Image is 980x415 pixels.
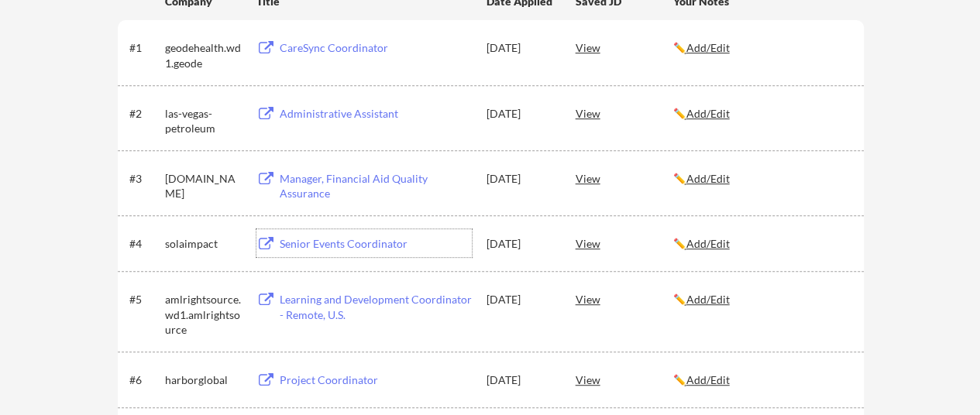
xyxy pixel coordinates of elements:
[487,171,555,187] div: [DATE]
[280,292,472,322] div: Learning and Development Coordinator - Remote, U.S.
[673,40,850,56] div: ✏️
[165,372,242,388] div: harborglobal
[280,372,472,388] div: Project Coordinator
[686,373,730,386] u: Add/Edit
[280,171,472,201] div: Manager, Financial Aid Quality Assurance
[487,106,555,122] div: [DATE]
[129,372,160,388] div: #6
[673,292,850,307] div: ✏️
[576,365,673,393] div: View
[673,106,850,122] div: ✏️
[673,171,850,187] div: ✏️
[165,40,242,70] div: geodehealth.wd1.geode
[576,164,673,192] div: View
[487,40,555,56] div: [DATE]
[129,171,160,187] div: #3
[673,236,850,252] div: ✏️
[576,285,673,313] div: View
[129,40,160,56] div: #1
[673,372,850,388] div: ✏️
[686,107,730,120] u: Add/Edit
[576,33,673,61] div: View
[165,171,242,201] div: [DOMAIN_NAME]
[686,293,730,306] u: Add/Edit
[165,292,242,338] div: amlrightsource.wd1.amlrightsource
[576,229,673,257] div: View
[129,292,160,307] div: #5
[280,106,472,122] div: Administrative Assistant
[487,236,555,252] div: [DATE]
[165,236,242,252] div: solaimpact
[280,236,472,252] div: Senior Events Coordinator
[487,372,555,388] div: [DATE]
[686,237,730,250] u: Add/Edit
[280,40,472,56] div: CareSync Coordinator
[686,172,730,185] u: Add/Edit
[576,99,673,127] div: View
[129,106,160,122] div: #2
[165,106,242,136] div: las-vegas-petroleum
[686,41,730,54] u: Add/Edit
[487,292,555,307] div: [DATE]
[129,236,160,252] div: #4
